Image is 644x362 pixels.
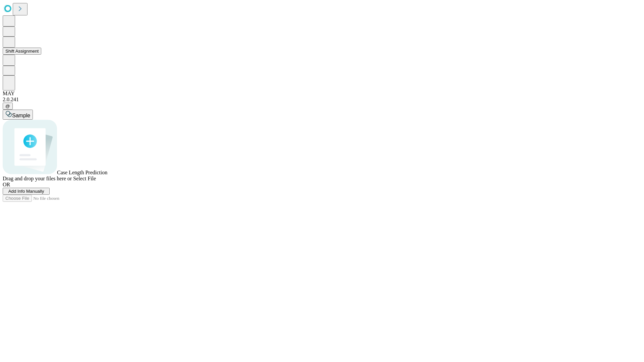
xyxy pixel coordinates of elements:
[3,182,10,187] span: OR
[3,176,72,181] span: Drag and drop your files here or
[3,188,50,195] button: Add Info Manually
[3,48,41,55] button: Shift Assignment
[57,170,107,175] span: Case Length Prediction
[73,176,96,181] span: Select File
[3,90,641,97] div: MAY
[3,103,13,110] button: @
[3,110,33,120] button: Sample
[12,113,30,118] span: Sample
[3,97,641,103] div: 2.0.241
[8,189,44,194] span: Add Info Manually
[5,104,10,109] span: @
